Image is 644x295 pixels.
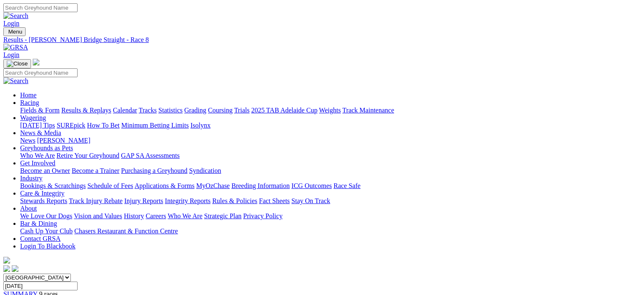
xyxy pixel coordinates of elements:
[204,212,241,219] a: Strategic Plan
[234,107,249,114] a: Trials
[74,212,122,219] a: Vision and Values
[20,152,634,159] div: Greyhounds as Pets
[3,77,29,85] img: Search
[20,91,36,99] a: Home
[3,51,19,58] a: Login
[124,212,144,219] a: History
[3,265,10,272] img: facebook.svg
[20,107,634,114] div: Racing
[291,197,330,204] a: Stay On Track
[3,36,634,44] a: Results - [PERSON_NAME] Bridge Straight - Race 8
[20,205,37,212] a: About
[124,197,163,204] a: Injury Reports
[20,190,65,197] a: Care & Integrity
[20,99,39,106] a: Racing
[20,137,35,144] a: News
[259,197,290,204] a: Fact Sheets
[251,107,317,114] a: 2025 TAB Adelaide Cup
[3,27,26,36] button: Toggle navigation
[168,212,203,219] a: Who We Are
[158,107,183,114] a: Statistics
[196,182,230,189] a: MyOzChase
[20,122,634,129] div: Wagering
[37,137,90,144] a: [PERSON_NAME]
[243,212,283,219] a: Privacy Policy
[69,197,122,204] a: Track Injury Rebate
[20,182,634,190] div: Industry
[343,107,394,114] a: Track Maintenance
[208,107,233,114] a: Coursing
[7,60,28,67] img: Close
[20,227,634,235] div: Bar & Dining
[3,20,19,27] a: Login
[145,212,166,219] a: Careers
[121,167,187,174] a: Purchasing a Greyhound
[20,144,73,151] a: Greyhounds as Pets
[20,235,60,242] a: Contact GRSA
[20,197,634,205] div: Care & Integrity
[3,3,78,12] input: Search
[20,114,46,121] a: Wagering
[189,167,221,174] a: Syndication
[3,282,78,290] input: Select date
[139,107,157,114] a: Tracks
[121,152,180,159] a: GAP SA Assessments
[135,182,195,189] a: Applications & Forms
[212,197,257,204] a: Rules & Policies
[20,212,72,219] a: We Love Our Dogs
[319,107,341,114] a: Weights
[190,122,210,129] a: Isolynx
[20,122,55,129] a: [DATE] Tips
[61,107,111,114] a: Results & Replays
[20,107,60,114] a: Fields & Form
[12,265,18,272] img: twitter.svg
[20,159,55,167] a: Get Involved
[20,129,61,136] a: News & Media
[231,182,290,189] a: Breeding Information
[74,227,178,235] a: Chasers Restaurant & Function Centre
[87,122,120,129] a: How To Bet
[72,167,119,174] a: Become a Trainer
[20,243,75,250] a: Login To Blackbook
[20,227,73,235] a: Cash Up Your Club
[20,167,634,175] div: Get Involved
[3,44,28,51] img: GRSA
[121,122,189,129] a: Minimum Betting Limits
[20,137,634,144] div: News & Media
[291,182,332,189] a: ICG Outcomes
[87,182,133,189] a: Schedule of Fees
[20,197,67,204] a: Stewards Reports
[3,59,31,68] button: Toggle navigation
[3,68,78,77] input: Search
[20,182,86,189] a: Bookings & Scratchings
[20,167,70,174] a: Become an Owner
[20,212,634,220] div: About
[20,220,57,227] a: Bar & Dining
[113,107,137,114] a: Calendar
[3,12,29,20] img: Search
[3,257,10,264] img: logo-grsa-white.png
[33,59,39,65] img: logo-grsa-white.png
[20,175,42,182] a: Industry
[8,29,22,35] span: Menu
[57,122,85,129] a: SUREpick
[20,152,55,159] a: Who We Are
[184,107,206,114] a: Grading
[333,182,360,189] a: Race Safe
[57,152,119,159] a: Retire Your Greyhound
[165,197,210,204] a: Integrity Reports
